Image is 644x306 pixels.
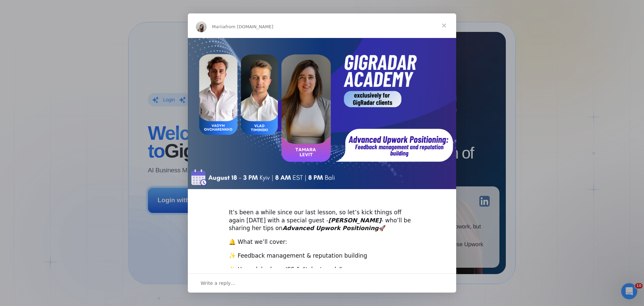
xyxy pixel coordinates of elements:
span: Mariia [212,24,225,29]
i: [PERSON_NAME] [328,217,381,224]
img: Profile image for Mariia [196,21,207,32]
span: Close [432,13,456,38]
div: ​It’s been a while since our last lesson, so let’s kick things off again [DATE] with a special gu... [229,201,415,232]
div: 🔔 What we’ll cover: [229,238,415,246]
div: ✨ Feedback management & reputation building [229,252,415,260]
i: Advanced Upwork Positioning [282,225,379,231]
span: Write a reply… [201,279,235,288]
div: Open conversation and reply [188,273,456,293]
div: ✨ Upwork badges, JSS & “talent pools” [229,266,415,274]
span: from [DOMAIN_NAME] [225,24,273,29]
